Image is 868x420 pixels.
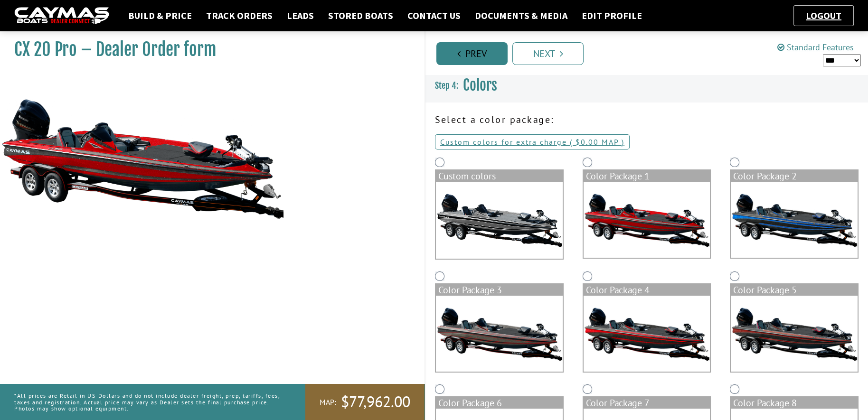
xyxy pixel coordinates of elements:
a: Stored Boats [323,9,398,22]
a: MAP:$77,962.00 [305,384,425,420]
div: Color Package 6 [436,397,563,409]
div: Color Package 2 [731,170,858,182]
a: Track Orders [201,9,277,22]
img: color_package_323.png [731,182,858,258]
img: color_package_324.png [436,296,563,372]
img: color_package_322.png [584,182,710,258]
span: $0.00 MAP [576,137,619,147]
a: Prev [436,42,508,65]
a: Custom colors for extra charge ( $0.00 MAP ) [435,134,630,149]
span: MAP: [320,397,336,407]
h1: CX 20 Pro – Dealer Order form [14,39,401,60]
div: Color Package 8 [731,397,858,409]
img: cx-Base-Layer.png [436,182,563,259]
img: color_package_326.png [731,296,858,372]
div: Color Package 3 [436,284,563,296]
p: Select a color package: [435,112,859,127]
img: caymas-dealer-connect-2ed40d3bc7270c1d8d7ffb4b79bf05adc795679939227970def78ec6f6c03838.gif [14,7,109,25]
a: Edit Profile [577,9,647,22]
div: Custom colors [436,170,563,182]
a: Standard Features [777,42,854,53]
span: $77,962.00 [341,392,410,412]
div: Color Package 7 [584,397,710,409]
ul: Pagination [434,41,868,65]
img: color_package_325.png [584,296,710,372]
a: Documents & Media [470,9,572,22]
h3: Colors [425,68,868,103]
a: Build & Price [123,9,197,22]
div: Color Package 1 [584,170,710,182]
p: *All prices are Retail in US Dollars and do not include dealer freight, prep, tariffs, fees, taxe... [14,388,284,416]
div: Color Package 4 [584,284,710,296]
a: Leads [282,9,319,22]
a: Contact Us [403,9,465,22]
div: Color Package 5 [731,284,858,296]
a: Next [512,42,584,65]
a: Logout [801,9,846,21]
